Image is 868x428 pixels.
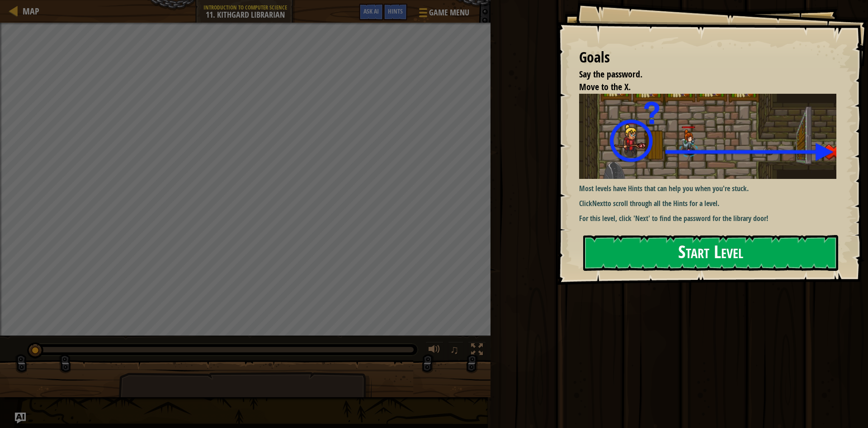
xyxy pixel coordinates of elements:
span: ♫ [450,343,459,356]
li: Say the password. [568,68,834,81]
p: Click to scroll through all the Hints for a level. [579,198,843,209]
span: Map [23,5,39,17]
a: Map [18,5,39,17]
span: Hints [388,7,403,15]
strong: Next [592,198,605,208]
button: Ask AI [359,4,383,20]
span: Ask AI [363,7,379,15]
span: Game Menu [429,7,469,19]
button: Adjust volume [425,341,443,360]
p: For this level, click 'Next' to find the password for the library door! [579,213,843,224]
button: Ask AI [15,413,26,423]
li: Move to the X. [568,81,834,94]
img: Kithgard librarian [579,94,843,179]
div: Goals [579,47,836,68]
button: ♫ [448,341,463,360]
p: Most levels have Hints that can help you when you're stuck. [579,183,843,194]
button: Start Level [583,235,838,271]
button: Toggle fullscreen [468,341,486,360]
button: Game Menu [412,4,475,25]
span: Say the password. [579,68,642,80]
span: Move to the X. [579,81,631,93]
